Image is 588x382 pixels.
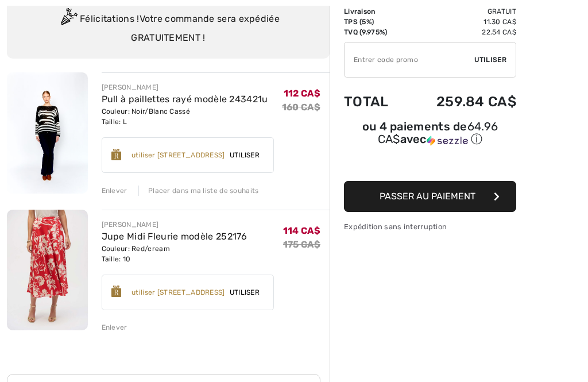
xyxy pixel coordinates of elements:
span: 64.96 CA$ [378,119,498,146]
span: Utiliser [225,287,264,298]
td: TPS (5%) [344,17,405,27]
input: Code promo [345,43,474,77]
img: Jupe Midi Fleurie modèle 252176 [7,210,88,330]
div: ou 4 paiements de64.96 CA$avecSezzle Cliquez pour en savoir plus sur Sezzle [344,121,516,151]
div: Expédition sans interruption [344,221,516,232]
td: Livraison [344,6,405,17]
img: Sezzle [427,136,468,146]
div: Félicitations ! Votre commande sera expédiée GRATUITEMENT ! [21,8,316,45]
div: Enlever [102,322,127,333]
div: utiliser [STREET_ADDRESS] [131,150,225,160]
img: Reward-Logo.svg [111,285,122,297]
img: Congratulation2.svg [57,8,80,31]
s: 160 CA$ [282,102,320,113]
a: Pull à paillettes rayé modèle 243421u [102,94,268,105]
span: 112 CA$ [284,88,320,99]
td: 259.84 CA$ [405,82,516,121]
div: [PERSON_NAME] [102,219,247,230]
div: Placer dans ma liste de souhaits [138,186,259,196]
s: 175 CA$ [283,239,320,250]
span: Utiliser [225,150,264,160]
td: 22.54 CA$ [405,27,516,37]
td: TVQ (9.975%) [344,27,405,37]
img: Reward-Logo.svg [111,149,122,160]
iframe: PayPal-paypal [344,151,516,177]
td: 11.30 CA$ [405,17,516,27]
div: Enlever [102,186,127,196]
span: Utiliser [474,55,506,65]
div: utiliser [STREET_ADDRESS] [131,287,225,298]
td: Total [344,82,405,121]
img: Pull à paillettes rayé modèle 243421u [7,72,88,194]
div: ou 4 paiements de avec [344,121,516,147]
span: 114 CA$ [283,225,320,236]
div: [PERSON_NAME] [102,82,268,92]
div: Couleur: Red/cream Taille: 10 [102,244,247,264]
button: Passer au paiement [344,181,516,212]
div: Couleur: Noir/Blanc Cassé Taille: L [102,106,268,127]
td: Gratuit [405,6,516,17]
a: Jupe Midi Fleurie modèle 252176 [102,231,247,242]
span: Passer au paiement [380,191,475,202]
